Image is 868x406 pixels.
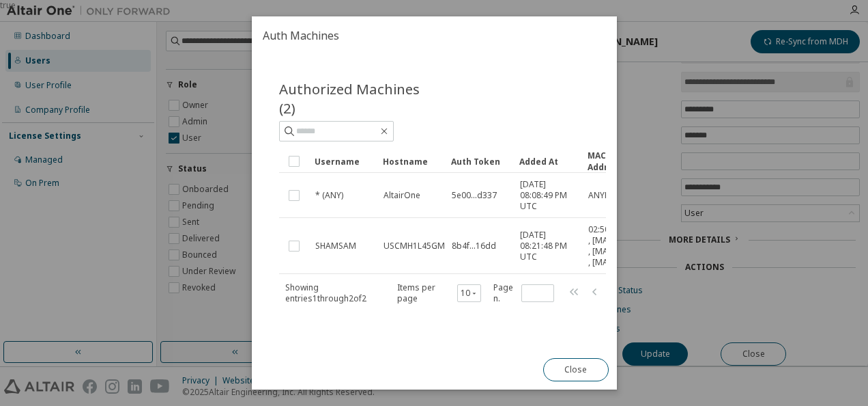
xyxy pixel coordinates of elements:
[452,190,497,201] span: 5e00...d337
[397,282,481,304] span: Items per page
[384,190,420,201] span: AltairOne
[519,150,577,172] div: Added At
[279,79,437,118] span: Authorized Machines (2)
[383,150,440,172] div: Hostname
[520,230,576,262] span: [DATE] 08:21:48 PM UTC
[588,224,656,268] span: 02:50:41:00:00:01 , [MAC_ADDRESS] , [MAC_ADDRESS] , [MAC_ADDRESS]
[451,150,508,172] div: Auth Token
[252,16,617,55] h2: Auth Machines
[493,282,553,304] span: Page n.
[285,282,366,304] span: Showing entries 1 through 2 of 2
[542,358,608,381] button: Close
[588,190,627,201] span: ANYHOST
[315,241,356,252] span: SHAMSAM
[315,150,372,172] div: Username
[315,190,343,201] span: * (ANY)
[461,288,478,299] button: 10
[384,241,460,252] span: USCMH1L45GM7C3
[452,241,496,252] span: 8b4f...16dd
[520,179,576,212] span: [DATE] 08:08:49 PM UTC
